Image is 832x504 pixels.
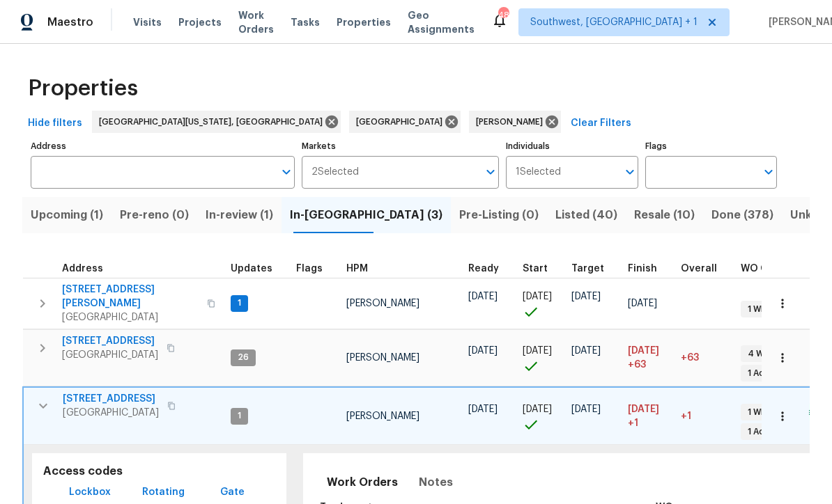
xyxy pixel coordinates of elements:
span: [PERSON_NAME] [346,299,419,308]
span: [DATE] [571,292,601,301]
button: Open [277,162,296,182]
span: +63 [628,358,646,372]
label: Flags [645,142,777,150]
span: Work Orders [327,473,398,492]
span: [DATE] [523,404,552,414]
td: 1 day(s) past target finish date [675,387,735,444]
span: [DATE] [628,299,657,308]
span: Upcoming (1) [31,205,103,225]
span: 1 WIP [742,407,773,418]
span: [DATE] [628,404,659,414]
span: Gate [216,484,249,501]
span: [GEOGRAPHIC_DATA] [356,115,448,129]
td: 63 day(s) past target finish date [675,329,735,386]
span: Rotating [142,484,185,501]
span: Geo Assignments [408,8,475,36]
span: 1 Accepted [742,426,801,438]
span: Updates [231,264,272,274]
span: +1 [681,411,691,421]
span: [DATE] [628,346,659,356]
span: [GEOGRAPHIC_DATA] [62,348,158,362]
span: 26 [232,352,254,363]
span: Work Orders [238,8,274,36]
span: [DATE] [468,346,498,356]
span: Flags [296,264,323,274]
span: Resale (10) [634,205,695,225]
span: Done (378) [711,205,773,225]
span: 1 Selected [516,166,561,178]
div: Actual renovation start date [523,264,560,274]
span: Visits [133,15,162,29]
span: WO Completion [741,264,817,274]
span: [DATE] [523,292,552,301]
span: [PERSON_NAME] [346,353,419,363]
span: [DATE] [523,346,552,356]
div: Days past target finish date [681,264,730,274]
td: Project started on time [517,387,566,444]
button: Open [759,162,778,182]
span: Hide filters [28,115,82,132]
td: Project started on time [517,329,566,386]
span: 1 WIP [742,304,773,315]
td: Scheduled to finish 1 day(s) late [622,387,675,444]
span: Start [523,264,548,274]
span: [DATE] [468,292,498,301]
div: Earliest renovation start date (first business day after COE or Checkout) [468,264,511,274]
span: Overall [681,264,717,274]
span: [GEOGRAPHIC_DATA] [63,406,159,420]
span: [STREET_ADDRESS] [63,392,159,406]
span: [GEOGRAPHIC_DATA][US_STATE], [GEOGRAPHIC_DATA] [99,115,328,129]
span: [STREET_ADDRESS][PERSON_NAME] [62,283,199,310]
span: Projects [178,15,222,29]
span: Maestro [47,15,93,29]
span: [DATE] [571,346,601,356]
td: Scheduled to finish 63 day(s) late [622,329,675,386]
span: Properties [28,81,138,95]
span: 1 [232,410,247,422]
button: Clear Filters [565,111,637,136]
button: Open [620,162,640,182]
span: Tasks [291,17,320,27]
span: Pre-reno (0) [120,205,189,225]
span: 4 WIP [742,348,776,360]
span: [DATE] [571,404,601,414]
span: +63 [681,353,699,363]
span: Ready [468,264,499,274]
span: Clear Filters [571,115,631,132]
span: [PERSON_NAME] [346,411,419,421]
span: Listed (40) [555,205,617,225]
div: 48 [498,8,508,22]
span: [PERSON_NAME] [476,115,548,129]
span: Pre-Listing (0) [459,205,539,225]
span: 1 [232,297,247,309]
span: +1 [628,416,638,430]
span: [DATE] [468,404,498,414]
span: Notes [419,473,453,492]
span: 1 Accepted [742,368,801,379]
span: HPM [346,264,368,274]
span: Finish [628,264,657,274]
span: In-[GEOGRAPHIC_DATA] (3) [290,205,442,225]
div: Projected renovation finish date [628,264,670,274]
span: Properties [337,15,391,29]
span: Address [62,264,103,274]
div: [GEOGRAPHIC_DATA][US_STATE], [GEOGRAPHIC_DATA] [92,111,341,133]
div: [GEOGRAPHIC_DATA] [349,111,461,133]
label: Address [31,142,295,150]
span: In-review (1) [206,205,273,225]
button: Hide filters [22,111,88,136]
button: Open [481,162,500,182]
span: 2 Selected [311,166,359,178]
span: Lockbox [69,484,111,501]
div: [PERSON_NAME] [469,111,561,133]
td: Project started on time [517,278,566,329]
label: Individuals [506,142,638,150]
span: Target [571,264,604,274]
h5: Access codes [43,464,275,479]
span: [STREET_ADDRESS] [62,334,158,348]
label: Markets [302,142,500,150]
div: Target renovation project end date [571,264,617,274]
span: [GEOGRAPHIC_DATA] [62,310,199,324]
span: Southwest, [GEOGRAPHIC_DATA] + 1 [530,15,698,29]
